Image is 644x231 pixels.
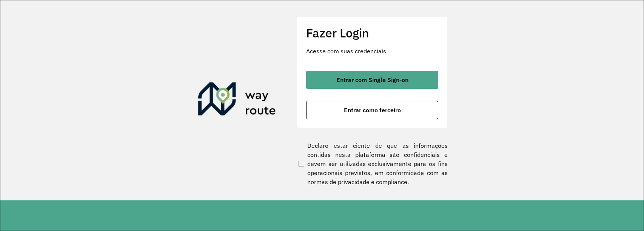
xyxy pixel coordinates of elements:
[306,26,438,40] h2: Fazer Login
[297,141,448,186] label: Declaro estar ciente de que as informações contidas nesta plataforma são confidenciais e devem se...
[306,101,438,119] button: button
[306,47,438,56] p: Acesse com suas credenciais
[198,82,276,119] img: Roteirizador AmbevTech
[306,71,438,89] button: button
[336,77,408,83] span: Entrar com Single Sign-on
[344,107,401,113] span: Entrar como terceiro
